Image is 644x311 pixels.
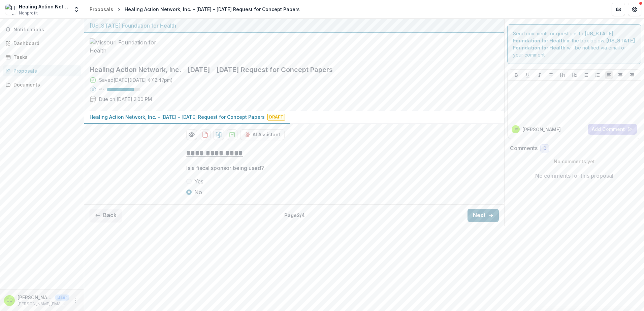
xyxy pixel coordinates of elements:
[510,145,538,151] h2: Comments
[507,24,642,64] div: Send comments or questions to in the box below. will be notified via email of your comment.
[267,114,285,120] span: Draft
[99,96,152,103] p: Due on [DATE] 2:00 PM
[593,71,602,79] button: Ordered List
[3,24,81,35] button: Notifications
[186,164,264,172] p: Is a fiscal sponsor being used?
[90,209,122,222] button: Back
[240,129,285,140] button: AI Assistant
[87,4,302,14] nav: breadcrumb
[605,71,613,79] button: Align Left
[13,40,76,47] div: Dashboard
[543,146,546,151] span: 0
[3,51,81,63] a: Tasks
[6,298,12,303] div: Cassandra Cooke
[90,22,499,30] div: [US_STATE] Foundation for Health
[558,71,567,79] button: Heading 1
[512,71,520,79] button: Bold
[213,129,224,140] button: download-proposal
[582,71,590,79] button: Bullet List
[194,177,203,185] span: Yes
[13,27,78,33] span: Notifications
[284,212,305,219] p: Page 2 / 4
[13,54,76,61] div: Tasks
[125,6,300,13] div: Healing Action Network, Inc. - [DATE] - [DATE] Request for Concept Papers
[90,38,157,55] img: Missouri Foundation for Health
[536,71,544,79] button: Italicize
[3,38,81,49] a: Dashboard
[19,3,69,10] div: Healing Action Network Inc
[522,126,561,133] p: [PERSON_NAME]
[628,71,636,79] button: Align Right
[570,71,578,79] button: Heading 2
[72,297,80,305] button: More
[5,4,16,15] img: Healing Action Network Inc
[547,71,555,79] button: Strike
[99,87,104,92] p: 80 %
[535,172,613,180] p: No comments for this proposal
[55,295,69,301] p: User
[612,3,625,16] button: Partners
[3,79,81,90] a: Documents
[18,294,53,301] p: [PERSON_NAME]
[194,188,202,196] span: No
[468,209,499,222] button: Next
[513,128,518,131] div: Cassandra Cooke
[510,158,639,165] p: No comments yet
[628,3,641,16] button: Get Help
[13,81,76,88] div: Documents
[90,113,265,120] p: Healing Action Network, Inc. - [DATE] - [DATE] Request for Concept Papers
[227,129,237,140] button: download-proposal
[3,65,81,76] a: Proposals
[90,66,488,74] h2: Healing Action Network, Inc. - [DATE] - [DATE] Request for Concept Papers
[90,6,113,13] div: Proposals
[588,124,637,135] button: Add Comment
[13,67,76,74] div: Proposals
[19,10,38,16] span: Nonprofit
[99,76,173,83] div: Saved [DATE] ( [DATE] @ 12:47pm )
[616,71,624,79] button: Align Center
[87,4,116,14] a: Proposals
[18,301,69,307] p: [PERSON_NAME][EMAIL_ADDRESS][DOMAIN_NAME]
[200,129,211,140] button: download-proposal
[524,71,532,79] button: Underline
[72,3,81,16] button: Open entity switcher
[186,129,197,140] button: Preview 22df68d4-5d46-4210-b0b7-bbe4645f6c1c-0.pdf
